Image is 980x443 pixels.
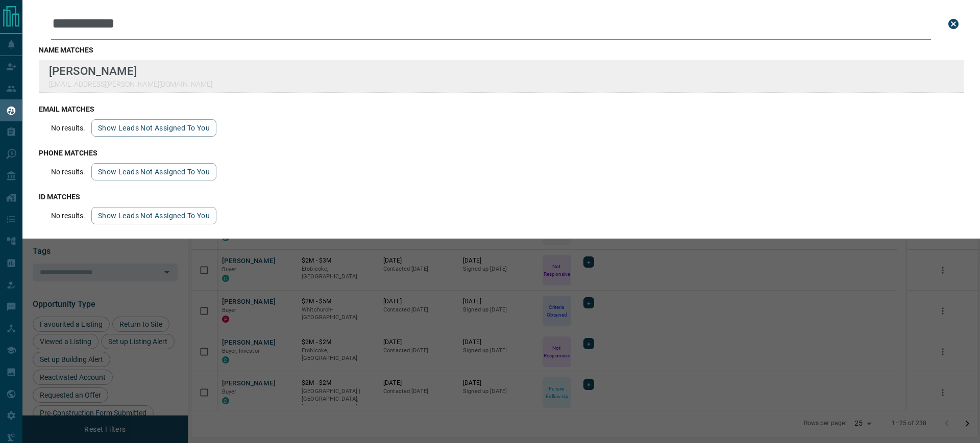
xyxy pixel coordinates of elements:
p: No results. [51,212,85,220]
button: show leads not assigned to you [91,163,216,180]
h3: id matches [39,193,964,201]
p: [EMAIL_ADDRESS][PERSON_NAME][DOMAIN_NAME] [49,80,212,88]
h3: phone matches [39,149,964,157]
button: show leads not assigned to you [91,207,216,224]
p: No results. [51,124,85,132]
h3: email matches [39,105,964,113]
p: No results. [51,168,85,176]
button: show leads not assigned to you [91,119,216,137]
button: close search bar [943,14,964,34]
h3: name matches [39,46,964,54]
p: [PERSON_NAME] [49,64,212,77]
